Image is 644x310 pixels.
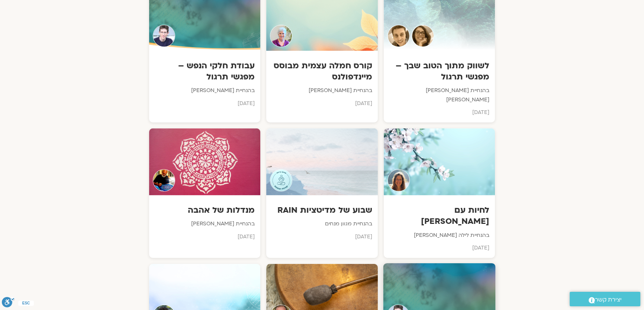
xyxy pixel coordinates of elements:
[595,295,622,305] span: יצירת קשר
[155,99,255,108] p: [DATE]
[389,231,489,240] p: בהנחיית לילה [PERSON_NAME]
[389,108,489,117] p: [DATE]
[272,232,372,241] p: [DATE]
[272,86,372,95] p: בהנחיית [PERSON_NAME]
[389,205,489,227] h3: לחיות עם [PERSON_NAME]
[389,60,489,82] h3: לשווק מתוך הטוב שבך – מפגשי תרגול
[570,292,640,306] a: יצירת קשר
[272,60,372,82] h3: קורס חמלה עצמית מבוסס מיינדפולנס
[389,86,489,104] p: בהנחיית [PERSON_NAME] [PERSON_NAME]
[412,25,434,47] img: Teacher
[272,99,372,108] p: [DATE]
[266,128,377,258] a: Teacherשבוע של מדיטציות RAINבהנחיית מגוון מנחים[DATE]
[270,169,292,192] img: Teacher
[389,244,489,252] p: [DATE]
[384,128,495,258] a: Teacherלחיות עם [PERSON_NAME]בהנחיית לילה [PERSON_NAME][DATE]
[272,219,372,228] p: בהנחיית מגוון מנחים
[387,169,410,192] img: Teacher
[270,25,292,47] img: Teacher
[387,25,410,47] img: Teacher
[149,128,260,258] a: Teacherמנדלות של אהבהבהנחיית [PERSON_NAME][DATE]
[153,25,175,47] img: Teacher
[155,86,255,95] p: בהנחיית [PERSON_NAME]
[153,169,175,192] img: Teacher
[155,232,255,241] p: [DATE]
[155,205,255,216] h3: מנדלות של אהבה
[272,205,372,216] h3: שבוע של מדיטציות RAIN
[155,219,255,228] p: בהנחיית [PERSON_NAME]
[155,60,255,82] h3: עבודת חלקי הנפש – מפגשי תרגול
